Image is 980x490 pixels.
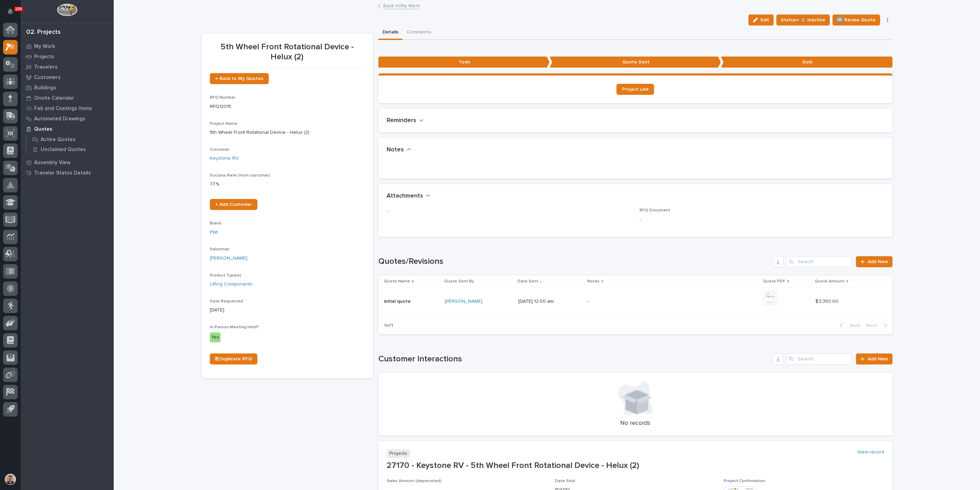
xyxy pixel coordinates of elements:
span: Edit [760,17,769,23]
p: Sold [721,57,892,68]
p: 5th Wheel Front Rotational Device - Helux (2) [210,42,365,62]
a: PWI [210,229,218,236]
p: My Work [34,43,55,50]
span: Project Link [622,87,649,92]
span: RFQ Document [640,208,670,212]
a: Customers [21,72,114,82]
button: Next [863,322,892,329]
p: - [640,216,884,223]
a: + Add Customer [210,199,257,210]
p: Quote Sent By [444,278,474,285]
p: Projects [387,449,410,458]
a: ← Back to My Quotes [210,73,269,84]
p: 1 of 1 [378,317,399,334]
button: Edit [748,14,774,26]
p: $ 3,350.00 [815,297,840,304]
a: Unclaimed Quotes [27,144,114,154]
p: RFQ12015 [210,103,365,110]
button: Back [834,322,863,329]
p: Quote Name [384,278,410,285]
p: Fab and Coatings Items [34,106,92,112]
a: Back toMy Work [383,1,420,9]
span: Date Sold [555,479,575,483]
span: Product Type(s) [210,273,241,278]
span: ⎘ Duplicate RFQ [215,357,252,361]
p: 27170 - Keystone RV - 5th Wheel Front Rotational Device - Helux (2) [387,461,884,471]
a: Traveler Status Details [21,168,114,178]
p: Quotes [34,126,52,132]
h1: Quotes/Revisions [378,257,770,267]
img: Workspace Logo [57,3,77,16]
a: Automated Drawings [21,113,114,124]
h2: Notes [387,146,404,154]
p: Traveler Status Details [34,170,91,176]
p: 5th Wheel Front Rotational Device - Helux (2) [210,129,365,136]
p: - [588,299,708,304]
p: initial quote [384,297,412,304]
p: - [387,208,631,215]
span: Date Requested [210,299,243,303]
input: Search [786,256,852,267]
div: 02. Projects [26,29,61,36]
button: Reminders [387,117,424,124]
span: Project Confirmation [724,479,765,483]
span: Back [846,322,860,329]
p: Notes [587,278,600,285]
span: In-Person Meeting Held? [210,325,259,329]
h1: Customer Interactions [378,354,770,364]
a: View record [857,449,884,455]
p: Todo [378,57,550,68]
p: Unclaimed Quotes [41,147,86,153]
a: My Work [21,41,114,51]
p: Assembly View [34,160,70,166]
p: Onsite Calendar [34,95,74,101]
span: RFQ Number [210,96,235,100]
span: Success Rate (from customer) [210,173,270,178]
p: Projects [34,54,54,60]
span: Salesman [210,247,229,251]
span: Add New [868,259,888,264]
p: [DATE] 12:00 am [518,299,582,304]
p: Quote Sent [550,57,721,68]
a: Travelers [21,62,114,72]
p: Buildings [34,85,56,91]
a: Add New [856,353,892,364]
a: Fab and Coatings Items [21,103,114,113]
button: Details [378,26,402,40]
h2: Attachments [387,192,423,200]
span: ← Back to My Quotes [215,76,263,81]
p: Customers [34,74,61,81]
p: Automated Drawings [34,116,85,122]
div: Yes [210,332,221,342]
input: Search [786,353,852,364]
p: No records [387,420,884,427]
a: ⎘ Duplicate RFQ [210,353,257,364]
span: Project Name [210,122,237,126]
a: Keystone RV [210,155,238,162]
button: Attachments [387,192,431,200]
span: Next [866,322,881,329]
span: 🆕 Revise Quote [837,16,876,24]
div: Notifications100 [9,8,18,19]
p: Active Quotes [41,137,75,143]
p: Travelers [34,64,58,70]
span: Add New [868,357,888,361]
button: Notes [387,146,411,154]
a: Projects [21,51,114,62]
button: Comments [402,26,435,40]
a: Assembly View [21,157,114,168]
a: Quotes [21,124,114,134]
tr: initial quoteinitial quote [PERSON_NAME] [DATE] 12:00 am-$ 3,350.00$ 3,350.00 [378,287,892,315]
a: Active Quotes [27,134,114,144]
a: Lifting Components [210,281,253,288]
p: 100 [15,7,22,11]
a: [PERSON_NAME] [210,255,247,262]
a: [PERSON_NAME] [445,299,482,304]
span: Brand [210,221,221,226]
p: Quote Amount [815,278,845,285]
p: 77 % [210,181,365,188]
a: Project Link [616,84,654,95]
button: 🆕 Revise Quote [833,14,880,26]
